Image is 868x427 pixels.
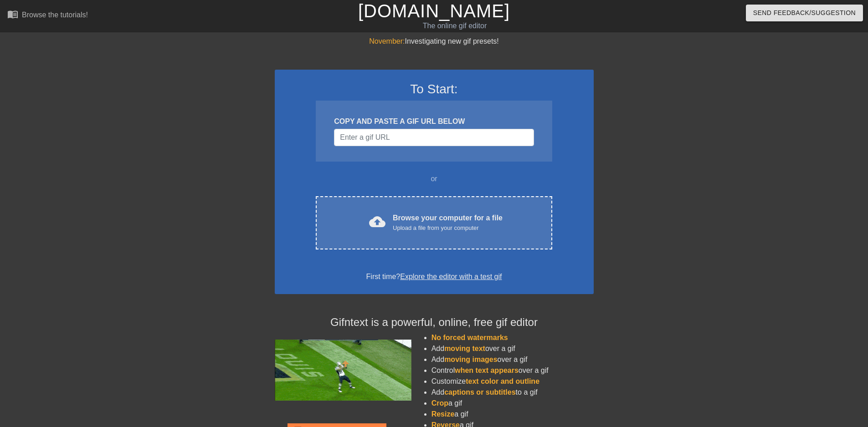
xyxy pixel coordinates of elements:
[746,5,863,21] button: Send Feedback/Suggestion
[294,20,616,31] div: The online gif editor
[455,366,519,374] span: when text appears
[7,9,88,23] a: Browse the tutorials!
[444,388,515,396] span: captions or subtitles
[431,409,594,420] li: a gif
[369,37,405,45] span: November:
[431,399,448,407] span: Crop
[369,213,385,230] span: cloud_upload
[444,356,497,363] span: moving images
[431,334,508,341] span: No forced watermarks
[275,36,594,47] div: Investigating new gif presets!
[287,81,582,97] h3: To Start:
[400,273,502,280] a: Explore the editor with a test gif
[431,343,594,354] li: Add over a gif
[466,377,539,385] span: text color and outline
[287,271,582,282] div: First time?
[431,398,594,409] li: a gif
[431,387,594,398] li: Add to a gif
[275,316,594,329] h4: Gifntext is a powerful, online, free gif editor
[431,365,594,376] li: Control over a gif
[444,345,485,352] span: moving text
[753,7,856,19] span: Send Feedback/Suggestion
[7,9,18,20] span: menu_book
[298,173,570,184] div: or
[393,224,503,233] div: Upload a file from your computer
[334,129,534,146] input: Username
[431,376,594,387] li: Customize
[358,1,510,21] a: [DOMAIN_NAME]
[275,340,411,401] img: football_small.gif
[334,116,534,127] div: COPY AND PASTE A GIF URL BELOW
[431,410,455,418] span: Resize
[22,11,88,19] div: Browse the tutorials!
[393,213,503,233] div: Browse your computer for a file
[431,354,594,365] li: Add over a gif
